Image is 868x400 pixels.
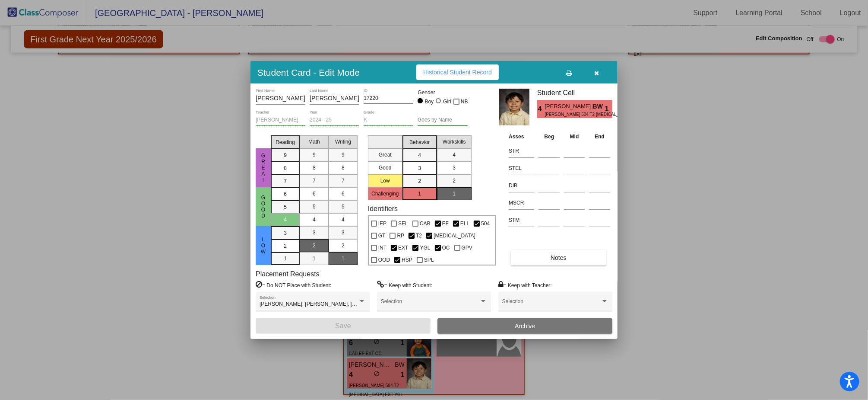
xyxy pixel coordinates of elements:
span: Save [335,322,351,330]
span: 3 [453,164,456,172]
span: 4 [284,216,287,224]
span: T2 [416,230,422,241]
span: 504 [481,218,490,229]
input: assessment [509,144,534,157]
label: Placement Requests [256,270,320,278]
div: Boy [424,98,434,106]
span: IEP [378,218,386,229]
span: 2 [453,177,456,185]
span: 3 [313,229,316,237]
span: Historical Student Record [423,69,492,76]
label: = Do NOT Place with Student: [256,281,331,289]
span: OC [442,243,450,253]
span: 5 [342,203,345,211]
span: Reading [276,138,295,146]
input: assessment [509,196,534,209]
span: CAB [420,218,431,229]
span: Writing [335,138,351,146]
span: 5 [284,203,287,211]
span: OOD [378,255,390,265]
h3: Student Cell [537,89,612,97]
span: 4 [453,151,456,159]
span: 7 [284,177,287,185]
span: 8 [284,164,287,172]
span: 2 [284,242,287,250]
span: 2 [418,177,421,185]
input: year [310,117,359,123]
span: INT [378,243,386,253]
label: Identifiers [368,205,398,213]
span: 1 [342,255,345,262]
span: 9 [284,151,287,159]
span: GT [378,230,386,241]
span: [PERSON_NAME], [PERSON_NAME], [PERSON_NAME], [PERSON_NAME] [260,301,439,307]
span: 3 [342,229,345,237]
span: GPV [462,243,472,253]
label: = Keep with Student: [377,281,432,289]
input: assessment [509,162,534,175]
span: YGL [420,243,430,253]
th: Asses [507,132,536,141]
span: 6 [313,190,316,198]
span: Great [260,153,267,183]
span: 5 [313,203,316,211]
span: HSP [402,255,412,265]
span: Workskills [443,138,466,146]
span: 1 [313,255,316,262]
th: Beg [536,132,562,141]
span: 2 [342,242,345,250]
span: Archive [515,323,535,330]
span: BW [593,102,605,111]
span: 6 [342,190,345,198]
span: Behavior [409,138,430,146]
span: Notes [551,254,567,261]
input: grade [364,117,413,123]
input: assessment [509,179,534,192]
span: 3 [418,164,421,172]
span: 6 [284,190,287,198]
span: Good [260,195,267,219]
span: 7 [342,177,345,185]
span: RP [397,230,404,241]
span: ELL [460,218,469,229]
th: End [587,132,612,141]
span: 1 [418,190,421,198]
mat-label: Gender [418,89,467,96]
span: 8 [313,164,316,172]
button: Archive [437,318,612,334]
span: 4 [342,216,345,224]
span: EF [442,218,449,229]
button: Historical Student Record [416,64,499,80]
span: 9 [342,151,345,159]
span: 4 [418,151,421,159]
span: 3 [284,229,287,237]
span: 2 [313,242,316,250]
span: [PERSON_NAME] 504 T2 [MEDICAL_DATA] EXT YGL OC HSP [545,111,635,118]
span: 4 [313,216,316,224]
button: Save [256,318,431,334]
label: = Keep with Teacher: [498,281,552,289]
div: Girl [443,98,451,106]
input: goes by name [418,117,467,123]
span: SEL [398,218,408,229]
span: NB [461,96,468,107]
span: 1 [605,104,612,114]
span: [PERSON_NAME] [PERSON_NAME] [545,102,592,111]
span: SPL [424,255,434,265]
span: 8 [342,164,345,172]
th: Mid [562,132,587,141]
h3: Student Card - Edit Mode [257,67,360,78]
span: 4 [537,104,545,114]
button: Notes [511,250,606,266]
span: Low [260,237,267,255]
span: EXT [398,243,408,253]
span: 1 [453,190,456,198]
input: Enter ID [364,96,413,102]
input: assessment [509,214,534,227]
input: teacher [256,117,305,123]
span: 9 [313,151,316,159]
span: 7 [313,177,316,185]
span: [MEDICAL_DATA] [434,230,475,241]
span: 1 [284,255,287,262]
span: Math [308,138,320,146]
